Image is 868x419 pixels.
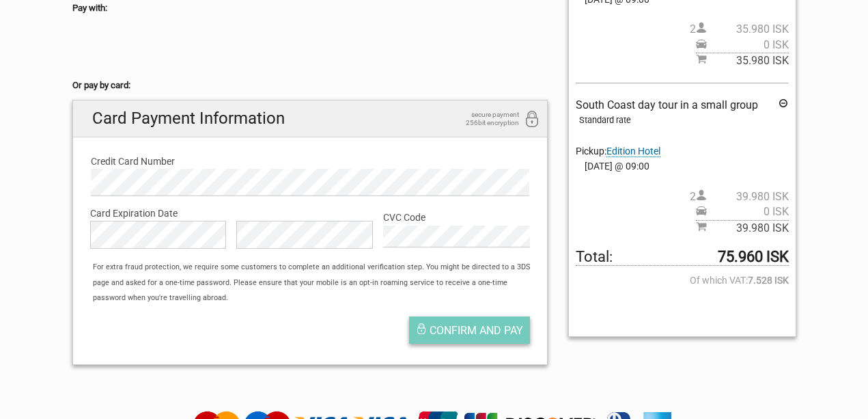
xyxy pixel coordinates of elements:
[90,206,531,221] label: Card Expiration Date
[430,324,523,337] span: Confirm and pay
[576,273,788,288] span: Of which VAT:
[524,111,540,129] i: 256bit encryption
[696,53,789,68] span: Subtotal
[690,189,789,204] span: 2 person(s)
[707,204,789,219] span: 0 ISK
[707,189,789,204] span: 39.980 ISK
[606,146,660,157] span: Change pickup place
[72,1,548,16] h5: Pay with:
[707,38,789,53] span: 0 ISK
[91,154,530,169] label: Credit Card Number
[696,38,789,53] span: Pickup price
[72,78,548,93] h5: Or pay by card:
[157,21,173,38] button: Open LiveChat chat widget
[451,111,519,127] span: secure payment 256bit encryption
[576,249,788,265] span: Total to be paid
[696,220,789,236] span: Subtotal
[696,204,789,219] span: Pickup price
[579,113,788,128] div: Standard rate
[409,316,530,344] button: Confirm and pay
[748,273,789,288] strong: 7.528 ISK
[19,24,154,35] p: We're away right now. Please check back later!
[690,22,789,37] span: 2 person(s)
[576,98,758,111] span: South Coast day tour in a small group
[73,100,548,137] h2: Card Payment Information
[576,146,660,157] span: Pickup:
[707,53,789,68] span: 35.980 ISK
[72,33,195,61] iframe: Secure payment button frame
[383,210,530,225] label: CVC Code
[86,260,547,306] div: For extra fraud protection, we require some customers to complete an additional verification step...
[707,22,789,37] span: 35.980 ISK
[576,159,788,174] span: [DATE] @ 09:00
[718,249,789,265] strong: 75.960 ISK
[707,221,789,236] span: 39.980 ISK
